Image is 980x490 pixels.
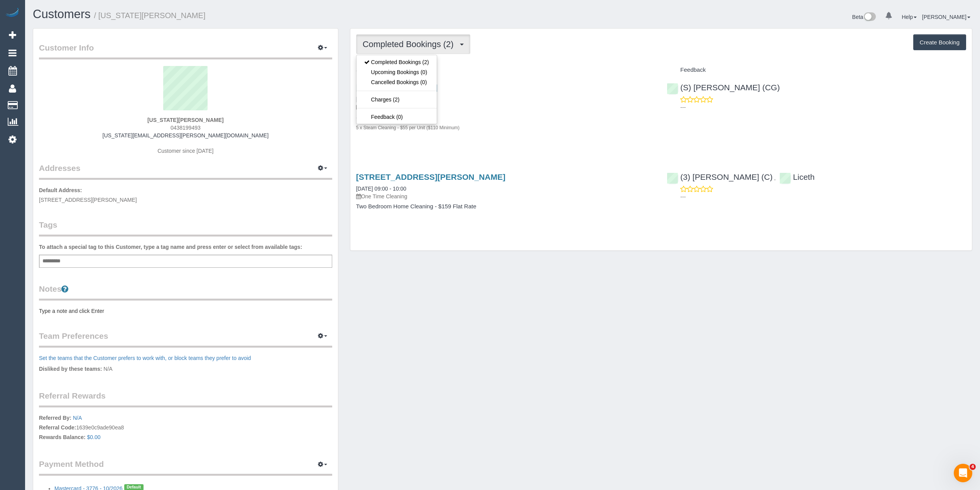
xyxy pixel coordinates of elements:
legend: Referral Rewards [39,390,332,407]
legend: Tags [39,219,332,237]
a: Charges (2) [357,95,437,105]
p: One Time Cleaning [356,103,656,111]
a: [STREET_ADDRESS][PERSON_NAME] [356,172,505,181]
span: [STREET_ADDRESS][PERSON_NAME] [39,197,137,203]
a: [DATE] 09:00 - 10:00 [356,186,406,192]
label: Disliked by these teams: [39,365,102,373]
a: Cancelled Bookings (0) [357,77,437,87]
span: N/A [103,366,112,372]
a: Help [902,14,917,20]
a: Customers [33,7,91,21]
a: Liceth [779,172,814,181]
h4: Feedback [667,67,966,73]
a: Upcoming Bookings (0) [357,67,437,77]
a: [PERSON_NAME] [922,14,970,20]
button: Create Booking [913,34,966,51]
a: Feedback (0) [357,112,437,122]
span: Customer since [DATE] [157,148,213,154]
legend: Team Preferences [39,330,332,348]
p: One Time Cleaning [356,193,656,200]
h4: Service [356,67,656,73]
p: --- [680,103,966,111]
span: 4 [970,464,976,470]
label: Default Address: [39,186,82,194]
span: , [774,175,776,181]
p: 1639e0c9ade90ea8 [39,414,332,443]
small: 5 x Steam Cleaning - $55 per Unit ($110 Minimum) [356,125,460,130]
legend: Notes [39,283,332,301]
a: (3) [PERSON_NAME] (C) [667,172,772,181]
strong: [US_STATE][PERSON_NAME] [147,117,224,123]
a: $0.00 [87,434,101,440]
a: Completed Bookings (2) [357,57,437,67]
a: Set the teams that the Customer prefers to work with, or block teams they prefer to avoid [39,355,251,361]
label: To attach a special tag to this Customer, type a tag name and press enter or select from availabl... [39,243,302,251]
small: / [US_STATE][PERSON_NAME] [94,11,206,20]
a: N/A [73,415,82,421]
h4: Steam Cleaning / Unit [356,114,656,120]
span: 0438199493 [171,125,201,131]
span: Completed Bookings (2) [363,39,458,49]
label: Referred By: [39,414,71,422]
iframe: Intercom live chat [954,464,972,482]
a: (S) [PERSON_NAME] (CG) [667,83,780,92]
legend: Payment Method [39,458,332,476]
button: Completed Bookings (2) [356,34,470,54]
p: --- [680,193,966,201]
label: Rewards Balance: [39,433,86,441]
img: New interface [863,12,876,22]
label: Referral Code: [39,424,76,431]
legend: Customer Info [39,42,332,59]
h4: Two Bedroom Home Cleaning - $159 Flat Rate [356,203,656,210]
img: Automaid Logo [5,8,20,19]
a: [US_STATE][EMAIL_ADDRESS][PERSON_NAME][DOMAIN_NAME] [103,132,269,139]
pre: Type a note and click Enter [39,307,332,315]
a: Beta [852,14,876,20]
